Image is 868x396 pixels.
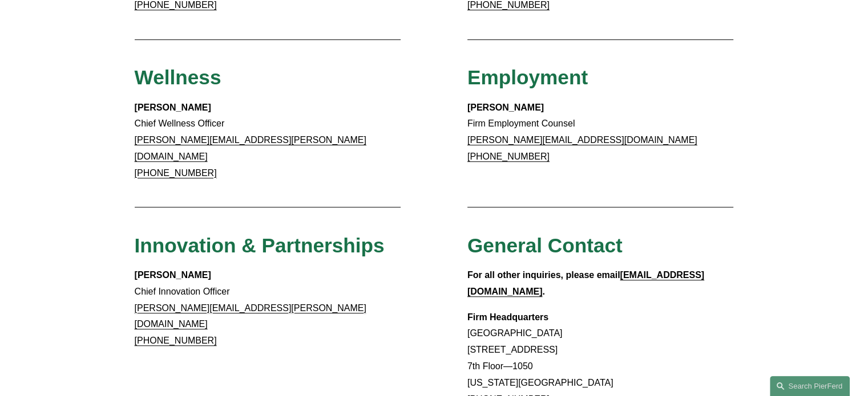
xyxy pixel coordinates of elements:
span: Wellness [135,66,221,88]
a: [EMAIL_ADDRESS][DOMAIN_NAME] [467,270,704,296]
span: General Contact [467,234,623,256]
a: [PERSON_NAME][EMAIL_ADDRESS][PERSON_NAME][DOMAIN_NAME] [135,135,366,161]
a: [PHONE_NUMBER] [135,336,217,345]
strong: [PERSON_NAME] [135,270,211,280]
strong: [PERSON_NAME] [135,103,211,112]
strong: [PERSON_NAME] [467,103,544,112]
span: Employment [467,66,588,88]
strong: Firm Headquarters [467,312,548,322]
p: Chief Innovation Officer [135,267,401,349]
a: [PERSON_NAME][EMAIL_ADDRESS][DOMAIN_NAME] [467,135,697,145]
a: Search this site [770,376,850,396]
p: Chief Wellness Officer [135,100,401,182]
a: [PERSON_NAME][EMAIL_ADDRESS][PERSON_NAME][DOMAIN_NAME] [135,303,366,329]
p: Firm Employment Counsel [467,100,734,165]
strong: . [542,287,544,296]
a: [PHONE_NUMBER] [467,152,550,161]
a: [PHONE_NUMBER] [135,168,217,178]
span: Innovation & Partnerships [135,234,385,256]
strong: For all other inquiries, please email [467,270,620,280]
